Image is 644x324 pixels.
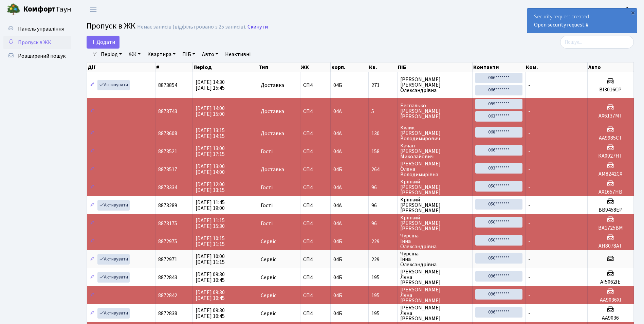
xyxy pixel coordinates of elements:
[400,143,470,159] span: Качан [PERSON_NAME] Миколайович
[333,108,342,115] span: 04А
[158,82,177,89] span: 8873854
[97,80,130,90] a: Активувати
[158,238,177,245] span: 8872975
[155,62,193,72] th: #
[528,184,530,191] span: -
[87,36,119,49] a: Додати
[333,292,342,299] span: 04Б
[629,9,636,16] div: ×
[196,105,225,118] span: [DATE] 14:00 [DATE] 15:00
[590,171,631,177] h5: AM8242CX
[534,21,589,29] a: Open security request #
[590,135,631,141] h5: АА9985СТ
[97,308,130,319] a: Активувати
[590,207,631,213] h5: ВВ9458ЕР
[196,78,225,92] span: [DATE] 14:30 [DATE] 15:45
[333,256,342,263] span: 04Б
[247,24,268,30] a: Скинути
[400,161,470,177] span: [PERSON_NAME] Олена Володимирівна
[371,221,394,226] span: 96
[371,257,394,262] span: 229
[400,233,470,249] span: Чурсіна Інна Олександрівна
[261,149,273,154] span: Гості
[528,274,530,281] span: -
[400,179,470,195] span: Кріпкий [PERSON_NAME] [PERSON_NAME]
[193,62,258,72] th: Період
[528,310,530,317] span: -
[158,202,177,209] span: 8873289
[196,289,225,302] span: [DATE] 09:30 [DATE] 10:45
[303,185,328,190] span: СП4
[261,311,276,316] span: Сервіс
[400,103,470,119] span: Беспалько [PERSON_NAME] [PERSON_NAME]
[590,279,631,285] h5: АІ5062ІЕ
[158,166,177,173] span: 8873517
[158,310,177,317] span: 8872838
[137,24,246,30] div: Немає записів (відфільтровано з 25 записів).
[23,4,71,15] span: Таун
[590,189,631,195] h5: АХ1657НВ
[158,184,177,191] span: 8873334
[371,185,394,190] span: 96
[261,257,276,262] span: Сервіс
[23,4,56,15] b: Комфорт
[87,62,155,72] th: Дії
[261,131,284,136] span: Доставка
[18,25,64,33] span: Панель управління
[333,82,342,89] span: 04Б
[371,239,394,244] span: 229
[196,181,225,194] span: [DATE] 12:00 [DATE] 13:15
[300,62,331,72] th: ЖК
[371,83,394,88] span: 271
[7,3,20,16] img: logo.png
[590,297,631,303] h5: АА9036ХІ
[199,49,221,60] a: Авто
[158,292,177,299] span: 8872842
[528,130,530,137] span: -
[598,6,636,13] b: Консьєрж б. 4.
[87,20,135,32] span: Пропуск в ЖК
[158,220,177,227] span: 8873175
[527,8,637,33] div: Security request created
[261,221,273,226] span: Гості
[371,131,394,136] span: 130
[333,310,342,317] span: 04Б
[333,274,342,281] span: 04Б
[590,113,631,119] h5: АХ6137МТ
[331,62,368,72] th: корп.
[400,287,470,303] span: [PERSON_NAME] Лєна [PERSON_NAME]
[196,271,225,284] span: [DATE] 09:30 [DATE] 10:45
[303,109,328,114] span: СП4
[303,293,328,298] span: СП4
[158,108,177,115] span: 8873743
[400,125,470,141] span: Кулик [PERSON_NAME] Володимирович
[158,274,177,281] span: 8872843
[400,251,470,267] span: Чурсіна Інна Олександрівна
[158,148,177,155] span: 8873521
[333,220,342,227] span: 04А
[196,127,225,140] span: [DATE] 13:15 [DATE] 14:15
[303,221,328,226] span: СП4
[303,239,328,244] span: СП4
[180,49,198,60] a: ПІБ
[91,38,115,46] span: Додати
[368,62,397,72] th: Кв.
[371,149,394,154] span: 158
[590,243,631,249] h5: АН8078АТ
[98,49,125,60] a: Період
[261,203,273,208] span: Гості
[528,82,530,89] span: -
[371,275,394,280] span: 195
[196,199,225,212] span: [DATE] 11:45 [DATE] 19:00
[528,108,530,115] span: -
[3,22,71,36] a: Панель управління
[303,203,328,208] span: СП4
[97,272,130,283] a: Активувати
[18,39,51,46] span: Пропуск в ЖК
[261,167,284,172] span: Доставка
[145,49,178,60] a: Квартира
[258,62,300,72] th: Тип
[333,166,342,173] span: 04Б
[528,292,530,299] span: -
[528,256,530,263] span: -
